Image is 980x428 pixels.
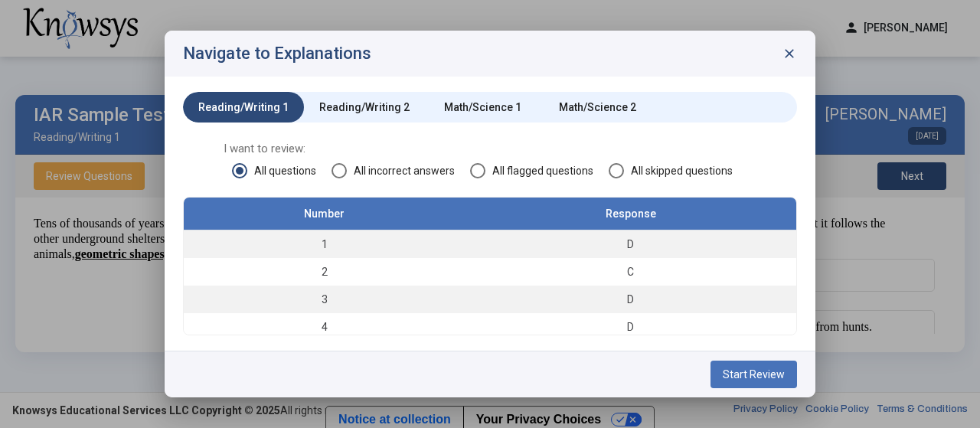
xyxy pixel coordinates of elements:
[184,198,465,230] th: Number
[472,292,789,307] div: D
[198,100,289,115] div: Reading/Writing 1
[444,100,521,115] div: Math/Science 1
[184,230,465,259] td: 1
[184,313,465,341] td: 4
[184,258,465,286] td: 2
[485,163,593,178] span: All flagged questions
[559,100,636,115] div: Math/Science 2
[184,286,465,313] td: 3
[319,100,410,115] div: Reading/Writing 2
[224,141,756,156] span: I want to review:
[723,368,785,381] span: Start Review
[472,264,789,279] div: C
[710,361,797,388] button: Start Review
[624,163,733,178] span: All skipped questions
[472,319,789,335] div: D
[247,163,316,178] span: All questions
[183,44,371,63] h2: Navigate to Explanations
[465,198,796,230] th: Response
[472,237,789,252] div: D
[347,163,455,178] span: All incorrect answers
[782,46,797,61] span: close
